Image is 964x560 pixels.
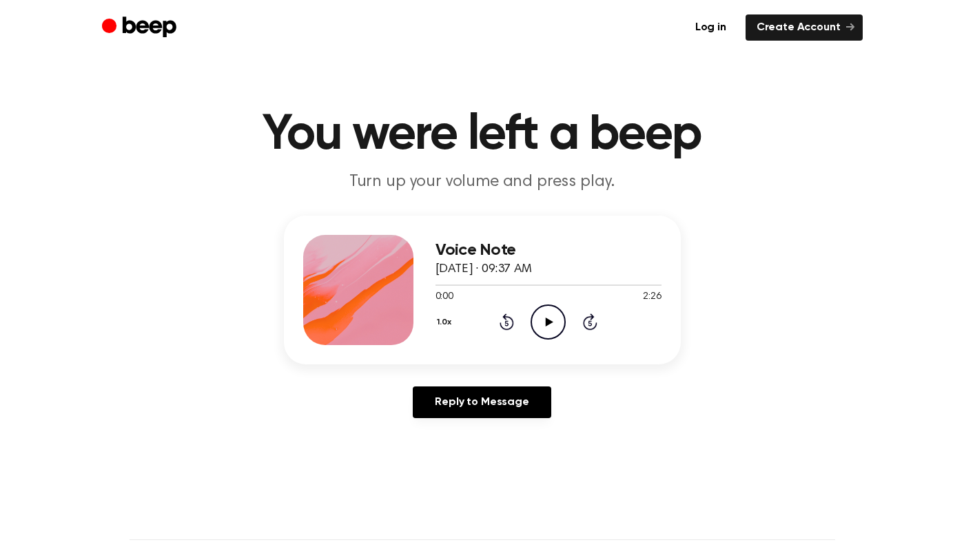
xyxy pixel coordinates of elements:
[643,290,661,304] span: 2:26
[435,241,662,260] h3: Voice Note
[746,14,863,41] a: Create Account
[102,14,180,41] a: Beep
[130,110,835,160] h1: You were left a beep
[218,171,747,194] p: Turn up your volume and press play.
[435,311,457,334] button: 1.0x
[435,263,532,276] span: [DATE] · 09:37 AM
[413,386,551,418] a: Reply to Message
[684,14,737,41] a: Log in
[435,290,453,304] span: 0:00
